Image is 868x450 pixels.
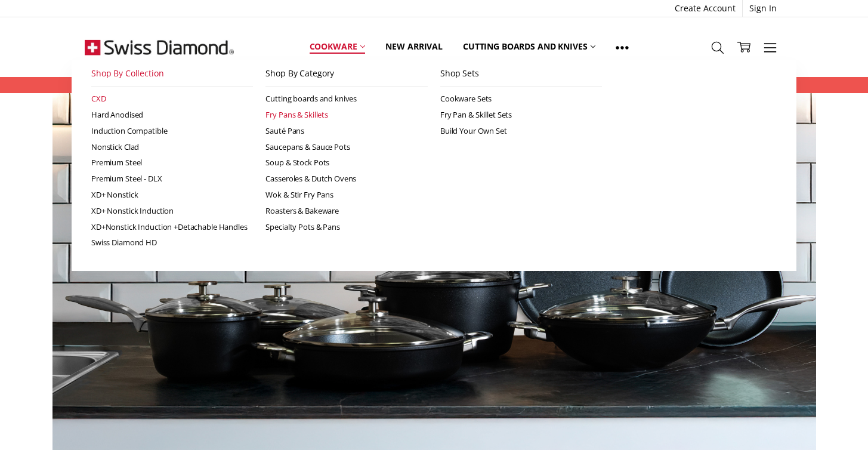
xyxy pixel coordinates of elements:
img: Free Shipping On Every Order [85,17,234,77]
a: Shop Sets [440,60,603,87]
a: New arrival [375,33,452,60]
a: Cookware [299,33,376,60]
a: Shop By Category [265,60,428,87]
a: Show All [606,33,639,60]
a: Cutting boards and knives [453,33,606,60]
